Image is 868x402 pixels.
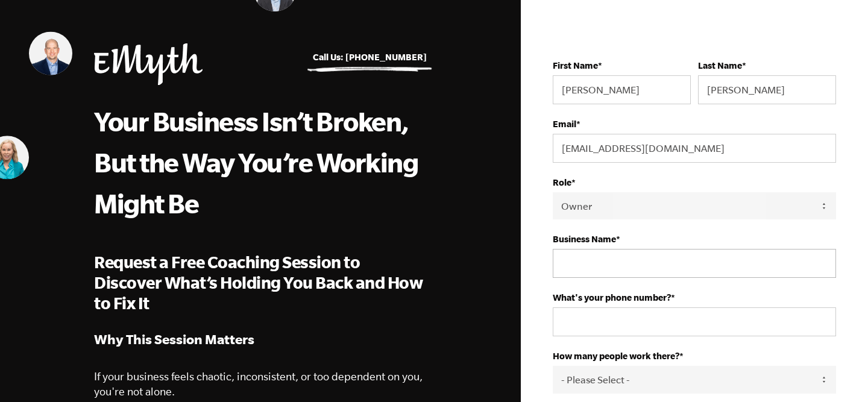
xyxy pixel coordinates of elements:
strong: Last Name [698,60,742,71]
strong: What's your phone number? [553,292,671,303]
strong: Why This Session Matters [94,331,254,347]
strong: Business Name [553,234,616,244]
img: EMyth [94,43,203,85]
img: Jonathan Slater, EMyth Business Coach [29,32,72,75]
strong: First Name [553,60,598,71]
span: Your Business Isn’t Broken, But the Way You’re Working Might Be [94,106,418,218]
span: Request a Free Coaching Session to Discover What’s Holding You Back and How to Fix It [94,253,423,312]
strong: Role [553,177,571,187]
iframe: Chat Widget [808,344,868,402]
a: Call Us: [PHONE_NUMBER] [313,52,427,62]
strong: Email [553,119,576,129]
span: If your business feels chaotic, inconsistent, or too dependent on you, you're not alone. [94,370,423,398]
strong: How many people work there? [553,351,679,361]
